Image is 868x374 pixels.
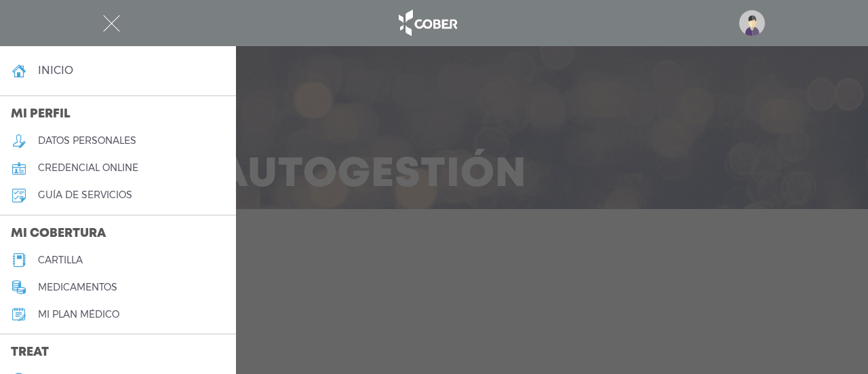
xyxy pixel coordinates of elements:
img: Cober_menu-close-white.svg [103,15,120,32]
h5: Mi plan médico [38,309,119,320]
iframe: chat widget [811,167,854,208]
h5: medicamentos [38,282,117,293]
img: profile-placeholder.svg [739,10,765,36]
img: logo_cober_home-white.png [391,7,462,39]
h5: guía de servicios [38,189,132,201]
h4: inicio [38,64,73,77]
h5: credencial online [38,162,138,174]
h5: datos personales [38,135,136,147]
h5: cartilla [38,255,83,266]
